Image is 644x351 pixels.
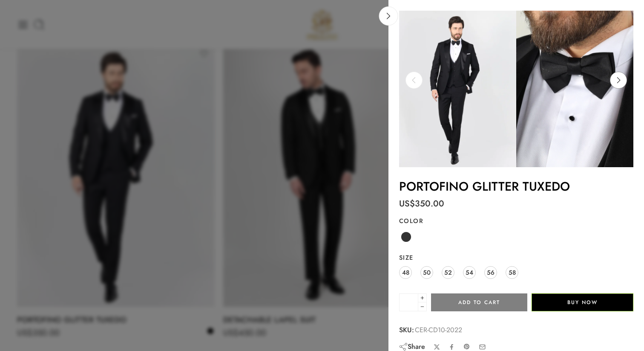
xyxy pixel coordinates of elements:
a: 54 [463,266,476,279]
span: 48 [402,267,409,278]
a: 50 [420,266,433,279]
label: Size [399,253,633,262]
strong: SKU: [399,324,414,336]
bdi: 350.00 [399,197,444,210]
span: 54 [466,267,473,278]
button: Add to cart [431,293,527,311]
span: US$ [399,197,415,210]
a: PORTOFINO GLITTER TUXEDO [399,177,570,195]
a: 48 [399,266,412,279]
input: Product quantity [399,293,418,311]
a: 58 [506,266,518,279]
span: 50 [423,267,431,278]
a: Email to your friends [479,343,486,351]
span: 56 [487,267,494,278]
a: Pin on Pinterest [463,343,470,350]
span: CER-CD10-2022 [415,324,462,336]
span: 52 [444,267,452,278]
a: Share on Facebook [448,344,455,350]
button: Buy Now [532,293,633,311]
a: 52 [442,266,454,279]
a: Share on X [434,344,440,350]
span: 58 [509,267,516,278]
label: Color [399,217,633,225]
a: 56 [484,266,497,279]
